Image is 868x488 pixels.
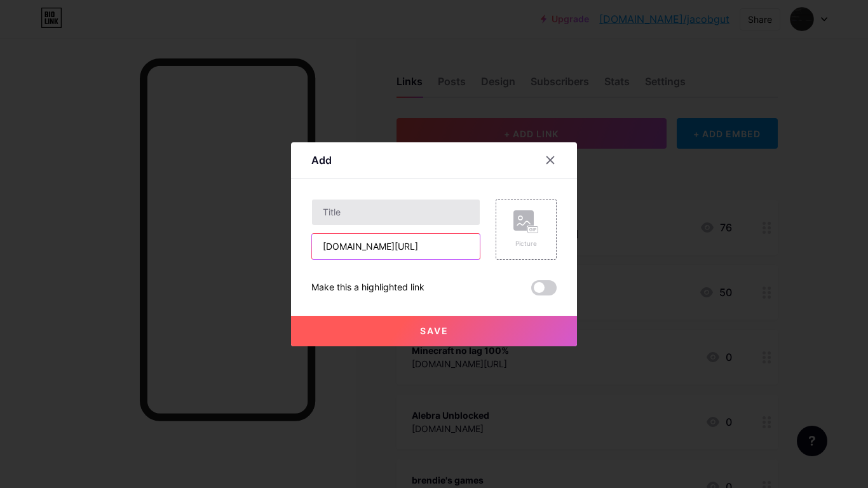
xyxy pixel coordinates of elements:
div: Add [311,152,332,168]
div: Make this a highlighted link [311,280,424,295]
input: Title [312,200,480,225]
span: Save [420,325,449,336]
div: Picture [513,239,539,248]
button: Save [291,316,577,346]
input: URL [312,234,480,259]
